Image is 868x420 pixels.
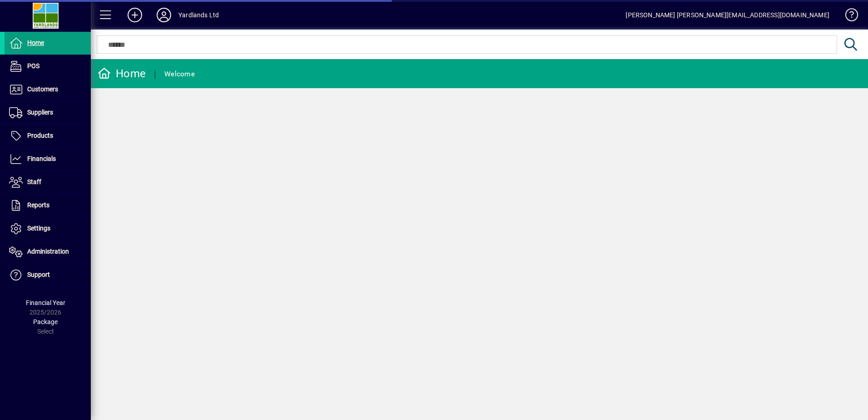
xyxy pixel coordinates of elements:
[164,67,195,81] div: Welcome
[5,194,91,217] a: Reports
[5,125,91,147] a: Products
[27,271,50,278] span: Support
[98,66,146,81] div: Home
[27,155,56,162] span: Financials
[120,7,149,23] button: Add
[5,55,91,78] a: POS
[5,171,91,194] a: Staff
[5,240,91,263] a: Administration
[149,7,178,23] button: Profile
[27,248,69,255] span: Administration
[626,8,829,22] div: [PERSON_NAME] [PERSON_NAME][EMAIL_ADDRESS][DOMAIN_NAME]
[5,148,91,170] a: Financials
[5,264,91,286] a: Support
[27,132,53,139] span: Products
[27,39,44,46] span: Home
[27,62,39,70] span: POS
[33,318,58,325] span: Package
[27,109,53,116] span: Suppliers
[27,225,50,232] span: Settings
[27,201,49,209] span: Reports
[178,8,219,22] div: Yardlands Ltd
[26,299,65,306] span: Financial Year
[27,85,58,93] span: Customers
[5,101,91,124] a: Suppliers
[5,78,91,101] a: Customers
[27,178,41,185] span: Staff
[838,2,857,31] a: Knowledge Base
[5,217,91,240] a: Settings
